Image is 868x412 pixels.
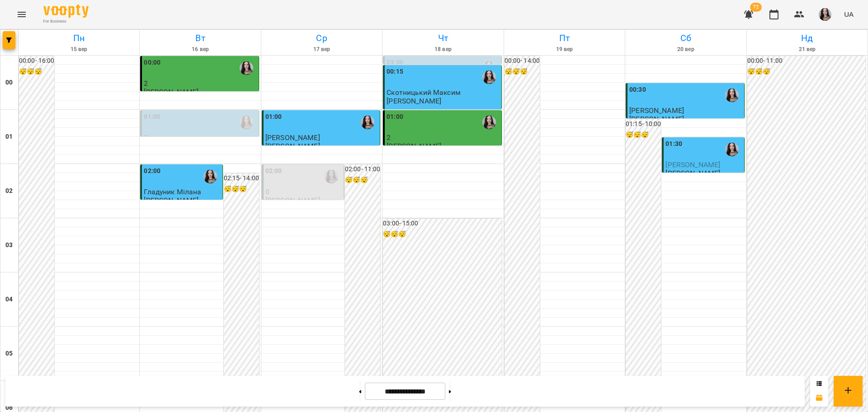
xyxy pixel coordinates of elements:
[5,78,13,88] h6: 00
[19,56,54,66] h6: 00:00 - 16:00
[387,134,499,141] p: 2
[383,219,501,229] h6: 03:00 - 15:00
[819,8,831,21] img: 23d2127efeede578f11da5c146792859.jpg
[384,45,502,54] h6: 18 вер
[141,45,259,54] h6: 16 вер
[387,88,461,97] span: Скотницький Максим
[747,67,866,77] h6: 😴😴😴
[844,9,854,19] span: UA
[629,85,646,95] label: 00:30
[240,61,253,75] img: Габорак Галина
[750,3,762,12] span: 72
[265,197,320,204] p: [PERSON_NAME]
[43,19,89,24] span: For Business
[387,67,403,77] label: 00:15
[505,31,623,45] h6: Пт
[265,112,282,122] label: 01:00
[387,142,441,150] p: [PERSON_NAME]
[387,112,403,122] label: 01:00
[144,134,256,141] p: 0
[5,132,13,142] h6: 01
[5,240,13,250] h6: 03
[144,88,198,96] p: [PERSON_NAME]
[265,188,342,196] p: 0
[725,89,739,102] img: Габорак Галина
[144,58,160,68] label: 00:00
[263,31,381,45] h6: Ср
[665,169,720,177] p: [PERSON_NAME]
[482,116,496,129] img: Габорак Галина
[665,139,682,149] label: 01:30
[224,184,259,194] h6: 😴😴😴
[144,112,160,122] label: 01:00
[345,175,380,185] h6: 😴😴😴
[627,31,745,45] h6: Сб
[144,80,256,87] p: 2
[11,4,33,25] button: Menu
[383,229,501,239] h6: 😴😴😴
[240,116,253,129] img: Габорак Галина
[384,31,502,45] h6: Чт
[747,56,866,66] h6: 00:00 - 11:00
[5,295,13,304] h6: 04
[265,166,282,176] label: 02:00
[665,160,720,169] span: [PERSON_NAME]
[748,45,866,54] h6: 21 вер
[387,97,441,105] p: [PERSON_NAME]
[626,130,661,140] h6: 😴😴😴
[19,67,54,77] h6: 😴😴😴
[626,119,661,129] h6: 01:15 - 10:00
[629,115,684,123] p: [PERSON_NAME]
[748,31,866,45] h6: Нд
[629,106,684,115] span: [PERSON_NAME]
[387,58,403,68] label: 23:30
[325,170,338,183] img: Габорак Галина
[265,133,320,142] span: [PERSON_NAME]
[5,186,13,196] h6: 02
[144,187,201,196] span: Гладуник Мілана
[840,6,857,23] button: UA
[141,31,259,45] h6: Вт
[505,56,540,66] h6: 00:00 - 14:00
[482,70,496,84] img: Габорак Галина
[482,61,496,75] img: Габорак Галина
[505,67,540,77] h6: 😴😴😴
[144,166,160,176] label: 02:00
[345,164,380,174] h6: 02:00 - 11:00
[203,170,217,183] img: Габорак Галина
[20,45,138,54] h6: 15 вер
[263,45,381,54] h6: 17 вер
[5,349,13,359] h6: 05
[224,173,259,183] h6: 02:15 - 14:00
[505,45,623,54] h6: 19 вер
[725,143,739,156] img: Габорак Галина
[361,116,374,129] img: Габорак Галина
[265,142,320,150] p: [PERSON_NAME]
[20,31,138,45] h6: Пн
[144,197,198,204] p: [PERSON_NAME]
[43,5,89,18] img: Voopty Logo
[627,45,745,54] h6: 20 вер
